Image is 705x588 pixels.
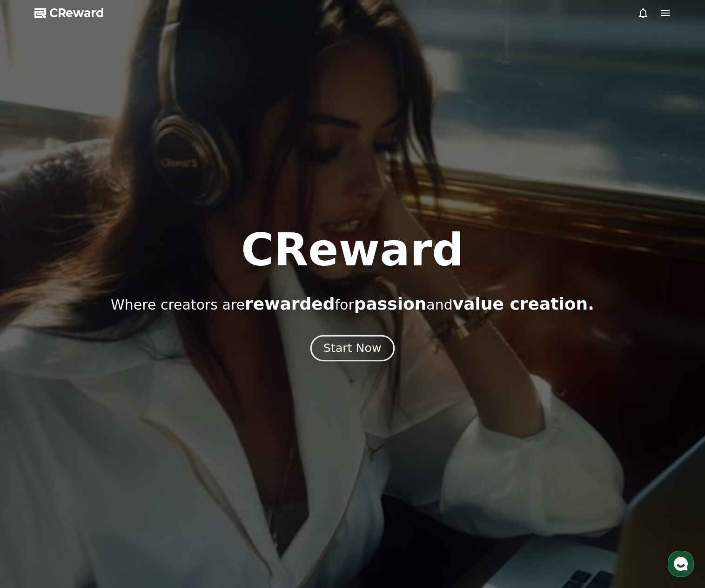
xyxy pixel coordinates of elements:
h1: CReward [241,228,464,272]
span: passion [354,294,427,313]
span: value creation. [453,294,594,313]
a: Start Now [312,345,393,354]
a: Messages [61,295,120,318]
a: Home [3,295,61,318]
span: Settings [138,309,161,317]
span: Messages [77,310,105,317]
span: rewarded [245,294,335,313]
div: Start Now [323,340,381,356]
span: Home [24,309,40,317]
a: Settings [120,295,179,318]
a: CReward [34,6,104,20]
span: CReward [49,6,104,20]
p: Where creators are for and [111,295,594,313]
button: Start Now [310,335,395,361]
